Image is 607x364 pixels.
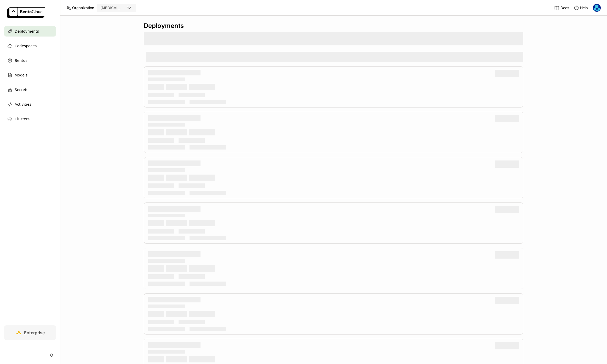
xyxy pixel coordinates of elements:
[574,5,588,10] div: Help
[15,101,31,108] span: Activities
[4,114,56,124] a: Clusters
[4,55,56,66] a: Bentos
[144,22,523,30] div: Deployments
[72,5,94,10] span: Organization
[15,116,30,122] span: Clusters
[593,4,601,12] img: Yi Guo
[7,7,45,18] img: logo
[100,5,125,10] div: [MEDICAL_DATA]
[15,28,39,34] span: Deployments
[4,26,56,37] a: Deployments
[4,99,56,110] a: Activities
[560,5,569,10] span: Docs
[15,43,37,49] span: Codespaces
[4,325,56,340] a: Enterprise
[580,5,588,10] span: Help
[15,87,28,93] span: Secrets
[4,85,56,95] a: Secrets
[554,5,569,10] a: Docs
[15,57,27,64] span: Bentos
[4,41,56,51] a: Codespaces
[24,330,45,335] span: Enterprise
[15,72,27,78] span: Models
[4,70,56,80] a: Models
